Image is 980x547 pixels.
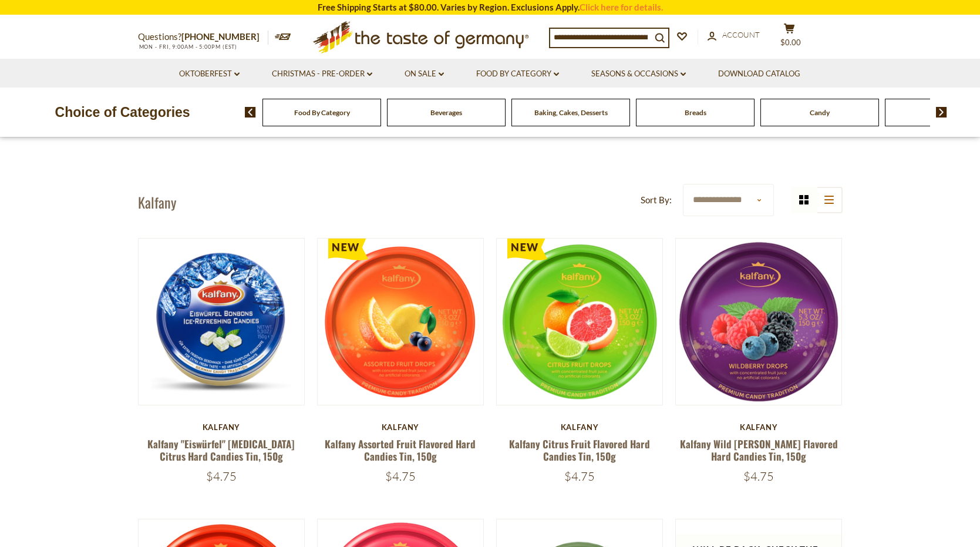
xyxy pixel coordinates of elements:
a: Oktoberfest [179,68,240,80]
img: next arrow [936,107,947,118]
img: Kalfany [318,239,484,405]
label: Sort By: [641,193,672,207]
p: Questions? [138,29,268,45]
a: Account [708,29,760,42]
span: $4.75 [743,469,774,484]
a: Breads [685,108,706,117]
a: Candy [810,108,830,117]
img: previous arrow [245,107,256,118]
a: Kalfany "Eiswürfel" [MEDICAL_DATA] Citrus Hard Candies Tin, 150g [147,437,295,464]
a: Download Catalog [718,68,800,80]
div: Kalfany [138,422,305,432]
button: $0.00 [772,23,807,52]
span: $0.00 [780,38,801,47]
span: $4.75 [564,469,595,484]
a: Christmas - PRE-ORDER [272,68,372,80]
a: Food By Category [294,108,350,117]
a: Kalfany Wild [PERSON_NAME] Flavored Hard Candies Tin, 150g [680,437,838,464]
a: Baking, Cakes, Desserts [534,108,608,117]
div: Kalfany [675,422,843,432]
a: Kalfany Assorted Fruit Flavored Hard Candies Tin, 150g [325,437,476,464]
span: $4.75 [385,469,416,484]
a: Click here for details. [580,2,663,12]
img: Kalfany [497,239,663,405]
a: Beverages [430,108,462,117]
a: Seasons & Occasions [591,68,686,80]
a: On Sale [405,68,444,80]
h1: Kalfany [138,193,176,211]
span: MON - FRI, 9:00AM - 5:00PM (EST) [138,43,238,50]
span: $4.75 [206,469,237,484]
div: Kalfany [496,422,664,432]
img: Kalfany [676,239,842,405]
img: Kalfany [139,239,305,405]
a: Kalfany Citrus Fruit Flavored Hard Candies Tin, 150g [509,437,650,464]
a: Food By Category [476,68,559,80]
span: Account [722,30,760,39]
div: Kalfany [317,422,484,432]
a: [PHONE_NUMBER] [181,31,260,42]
